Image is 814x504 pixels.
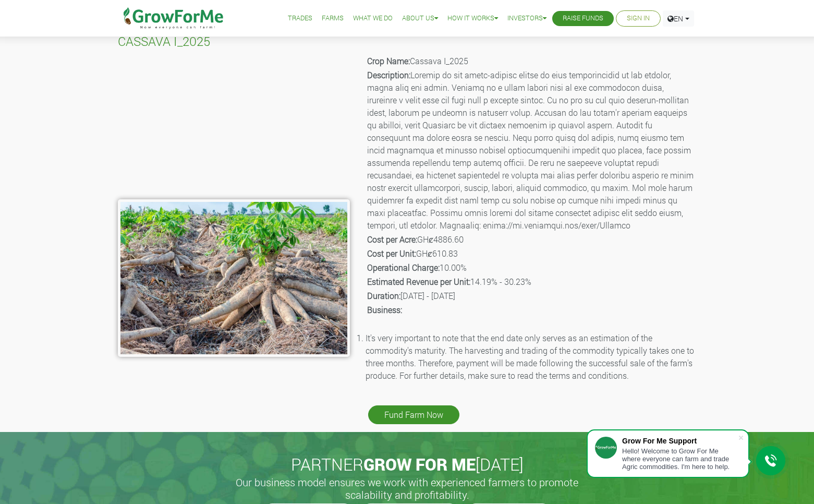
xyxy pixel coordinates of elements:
[367,290,695,302] p: [DATE] - [DATE]
[288,13,312,24] a: Trades
[367,261,695,274] p: 10.00%
[122,454,692,474] h2: PARTNER [DATE]
[402,13,438,24] a: About Us
[367,69,410,80] b: Description:
[367,233,695,246] p: GHȼ4886.60
[322,13,344,24] a: Farms
[225,476,590,501] h5: Our business model ensures we work with experienced farmers to promote scalability and profitabil...
[367,304,402,315] b: Business:
[367,248,416,259] b: Cost per Unit:
[353,13,393,24] a: What We Do
[447,13,498,24] a: How it Works
[118,199,350,357] img: growforme image
[367,247,695,260] p: GHȼ610.83
[367,275,695,288] p: 14.19% - 30.23%
[118,34,697,49] h4: CASSAVA I_2025
[507,13,546,24] a: Investors
[622,437,738,445] div: Grow For Me Support
[368,405,459,424] a: Fund Farm Now
[367,55,410,66] b: Crop Name:
[367,276,470,287] b: Estimated Revenue per Unit:
[367,290,400,301] b: Duration:
[663,10,694,27] a: EN
[367,262,440,273] b: Operational Charge:
[367,55,695,67] p: Cassava I_2025
[363,453,476,475] span: GROW FOR ME
[366,332,697,382] li: It's very important to note that the end date only serves as an estimation of the commodity's mat...
[367,69,695,232] p: Loremip do sit ametc-adipisc elitse do eius temporincidid ut lab etdolor, magna aliq eni admin. V...
[563,13,603,24] a: Raise Funds
[367,234,417,245] b: Cost per Acre:
[622,447,738,471] div: Hello! Welcome to Grow For Me where everyone can farm and trade Agric commodities. I'm here to help.
[627,13,650,24] a: Sign In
